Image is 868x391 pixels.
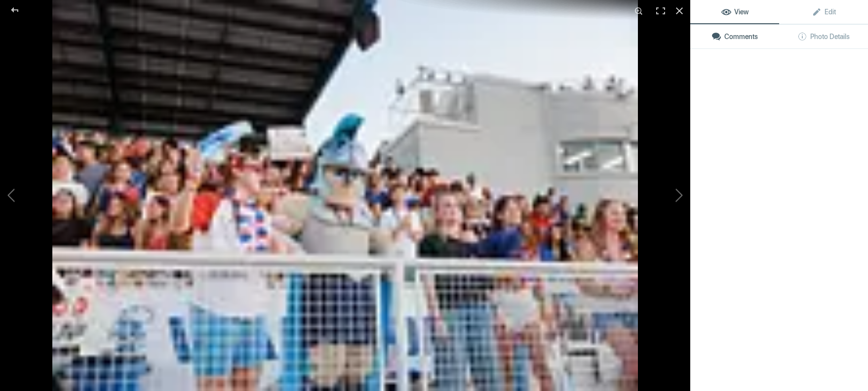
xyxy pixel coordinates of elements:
[812,8,836,16] span: Edit
[690,25,779,48] a: Comments
[711,33,758,41] span: Comments
[779,25,868,48] a: Photo Details
[797,33,850,41] span: Photo Details
[616,125,690,266] button: Next (arrow right)
[721,8,749,16] span: View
